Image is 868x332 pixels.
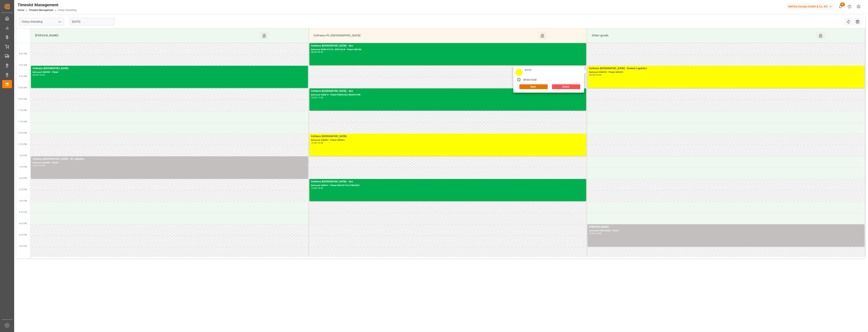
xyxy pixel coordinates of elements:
[311,142,317,144] div: 12:00
[19,53,27,55] span: 8:30 AM
[787,4,834,10] div: Melitta Europa GmbH & Co. KG
[19,64,27,66] span: 9:00 AM
[33,165,38,166] div: 13:00
[38,165,39,166] div: -
[19,245,27,247] span: 5:00 PM
[19,154,27,157] span: 1:00 PM
[19,222,27,225] span: 4:00 PM
[18,109,27,111] span: 11:00 AM
[311,89,585,93] div: Cofresco [GEOGRAPHIC_DATA] - dss
[311,48,585,51] div: Delivery#:WGM 3737G / WPZ 05JK - Plate#:488786
[311,184,585,187] div: Delivery#:488941 - Plate#:GDA2577A/CTR43852
[33,71,306,74] div: Delivery#:488900 - Plate#:
[595,233,596,234] div: -
[519,84,548,89] button: Open
[845,2,854,11] button: Help Center
[317,51,323,53] div: 09:00
[523,78,530,82] div: 09:00
[18,121,27,123] span: 11:30 AM
[29,9,53,12] a: Timeslot Management
[523,69,533,71] div: [DATE]
[33,157,306,161] div: Cofresco [GEOGRAPHIC_DATA] - ID Logistics
[589,225,863,229] div: [PERSON_NAME] -
[56,19,63,25] button: open menu
[18,9,24,12] a: Home
[317,51,317,53] div: -
[19,75,27,77] span: 9:30 AM
[19,211,27,213] span: 3:30 PM
[589,67,863,71] div: Cofresco [GEOGRAPHIC_DATA] - Everest Logistics
[317,142,317,144] div: -
[596,233,602,234] div: 17:00
[311,187,317,189] div: 14:00
[317,97,317,98] div: -
[18,87,27,89] span: 10:00 AM
[38,74,39,76] div: -
[840,2,845,6] span: 40
[589,74,595,76] div: 09:00
[18,132,27,134] span: 12:00 PM
[19,166,27,168] span: 1:30 PM
[33,161,306,165] div: Delivery#:488859 - Plate#:
[552,84,580,89] button: Delete
[787,3,836,10] button: Melitta Europa GmbH & Co. KG
[317,97,323,98] div: 11:00
[311,97,317,98] div: 10:00
[33,67,306,71] div: Cofresco [GEOGRAPHIC_DATA] -
[312,32,538,39] div: Cofresco PL/[GEOGRAPHIC_DATA]
[19,18,64,25] input: Type to search/select
[39,74,45,76] div: 10:00
[311,134,585,139] div: Cofresco [GEOGRAPHIC_DATA] -
[70,18,115,25] input: DD-MM-YYYY
[589,71,863,74] div: Delivery#:488935 - Plate#:488935
[39,165,45,166] div: 14:00
[18,143,27,145] span: 12:30 PM
[317,142,323,144] div: 13:00
[18,2,76,8] div: Timeslot Management
[589,229,863,233] div: Delivery#:400052086 - Plate#:
[311,180,585,184] div: Cofresco [GEOGRAPHIC_DATA] - dss
[311,51,317,53] div: 08:00
[311,139,585,142] div: Delivery#:488881 - Plate#:488881
[33,74,38,76] div: 09:00
[596,74,602,76] div: 10:00
[530,78,537,82] div: 10:00
[311,44,585,48] div: Cofresco [GEOGRAPHIC_DATA] - dss
[317,187,323,189] div: 15:00
[34,32,260,39] div: [PERSON_NAME]
[589,233,595,234] div: 16:00
[19,177,27,179] span: 2:00 PM
[19,200,27,202] span: 3:00 PM
[595,74,596,76] div: -
[19,188,27,191] span: 2:30 PM
[590,32,817,39] div: Other goods
[317,187,317,189] div: -
[18,98,27,100] span: 10:30 AM
[19,234,27,236] span: 4:30 PM
[311,93,585,97] div: Delivery#:488873 - Plate#:PGN025LC/WGM7294R
[836,2,845,11] button: show 40 new notifications
[530,78,530,82] div: -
